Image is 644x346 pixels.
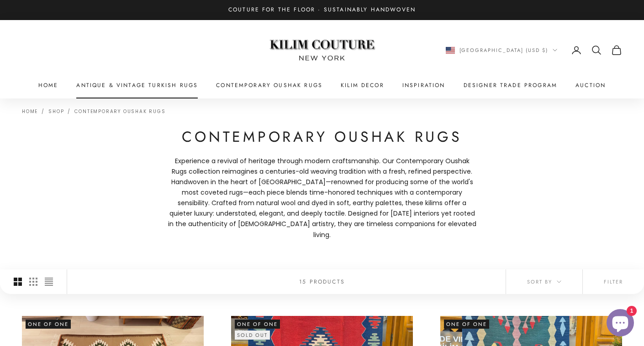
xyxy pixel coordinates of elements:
[604,309,637,339] inbox-online-store-chat: Shopify online store chat
[402,81,445,90] a: Inspiration
[299,277,345,286] p: 15 products
[48,108,64,115] a: Shop
[506,269,582,294] button: Sort by
[38,81,58,90] a: Home
[167,156,477,240] p: Experience a revival of heritage through modern craftsmanship. Our Contemporary Oushak Rugs colle...
[45,269,53,294] button: Switch to compact product images
[216,81,322,90] a: Contemporary Oushak Rugs
[29,269,37,294] button: Switch to smaller product images
[14,269,22,294] button: Switch to larger product images
[575,81,606,90] a: Auction
[228,5,416,15] p: Couture for the Floor · Sustainably Handwoven
[464,81,558,90] a: Designer Trade Program
[235,320,280,329] span: One of One
[76,81,198,90] a: Antique & Vintage Turkish Rugs
[26,320,71,329] span: One of One
[22,81,622,90] nav: Primary navigation
[583,269,644,294] button: Filter
[446,47,455,54] img: United States
[446,46,558,54] button: Change country or currency
[444,320,489,329] span: One of One
[22,108,166,114] nav: Breadcrumb
[74,108,165,115] a: Contemporary Oushak Rugs
[265,29,379,72] img: Logo of Kilim Couture New York
[341,81,384,90] summary: Kilim Decor
[22,108,38,115] a: Home
[167,128,477,147] h1: Contemporary Oushak Rugs
[235,331,270,340] sold-out-badge: Sold out
[459,46,549,54] span: [GEOGRAPHIC_DATA] (USD $)
[527,278,561,286] span: Sort by
[446,45,623,56] nav: Secondary navigation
